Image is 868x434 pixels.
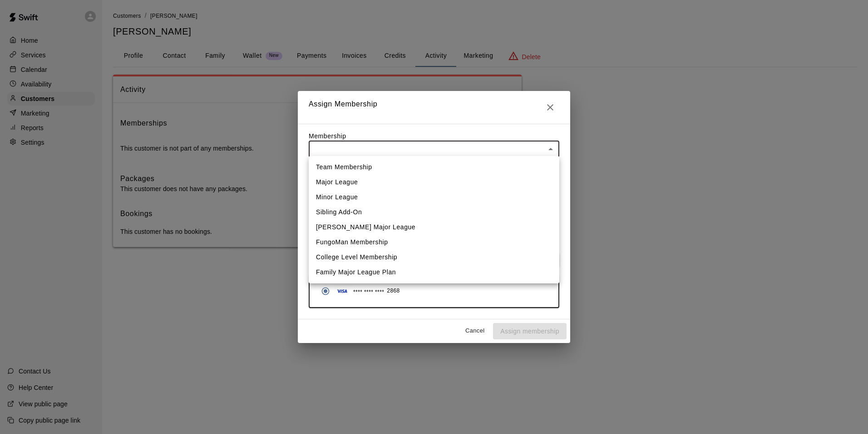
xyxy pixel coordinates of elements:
[309,265,559,280] li: Family Major League Plan
[309,220,559,235] li: [PERSON_NAME] Major League
[309,205,559,220] li: Sibling Add-On
[309,175,559,190] li: Major League
[309,250,559,265] li: College Level Membership
[309,190,559,205] li: Minor League
[309,160,559,175] li: Team Membership
[309,235,559,250] li: FungoMan Membership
